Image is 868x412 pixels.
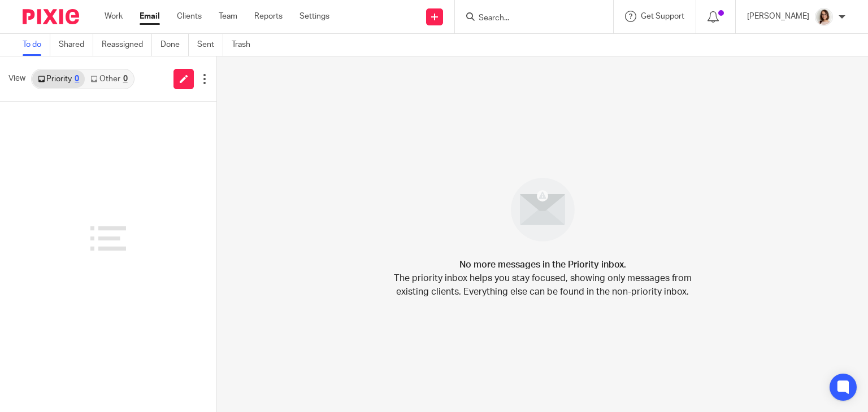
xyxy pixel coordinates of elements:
[232,34,259,56] a: Trash
[641,12,684,20] span: Get Support
[8,73,25,85] span: View
[459,258,626,271] h4: No more messages in the Priority inbox.
[102,34,152,56] a: Reassigned
[393,271,692,299] p: The priority inbox helps you stay focused, showing only messages from existing clients. Everythin...
[219,11,237,22] a: Team
[504,170,582,249] img: image
[160,34,189,56] a: Done
[85,70,133,88] a: Other0
[59,34,93,56] a: Shared
[197,34,223,56] a: Sent
[140,11,160,22] a: Email
[32,70,85,88] a: Priority0
[105,11,123,22] a: Work
[75,75,79,83] div: 0
[23,34,50,56] a: To do
[177,11,202,22] a: Clients
[254,11,283,22] a: Reports
[747,11,809,22] p: [PERSON_NAME]
[478,14,579,24] input: Search
[815,8,833,26] img: Caroline%20-%20HS%20-%20LI.png
[300,11,329,22] a: Settings
[23,9,79,24] img: Pixie
[123,75,128,83] div: 0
